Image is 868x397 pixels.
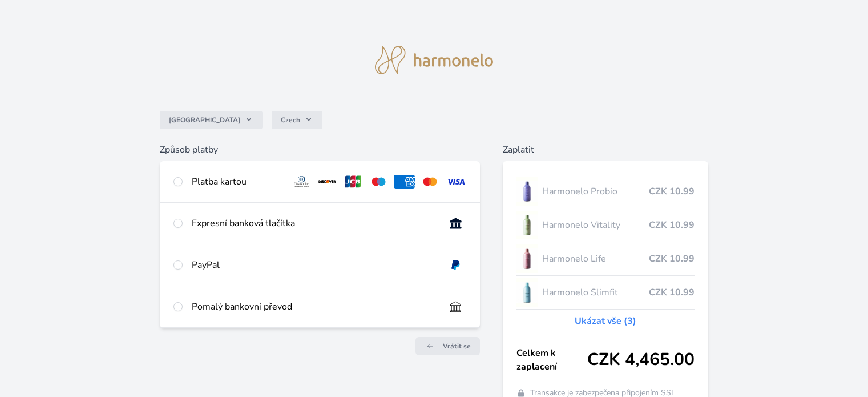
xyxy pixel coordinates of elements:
img: maestro.svg [368,175,389,189]
button: [GEOGRAPHIC_DATA] [160,111,263,129]
span: Harmonelo Vitality [542,218,648,232]
span: CZK 10.99 [649,218,695,232]
a: Ukázat vše (3) [575,314,636,328]
img: amex.svg [394,175,415,189]
div: Pomalý bankovní převod [192,300,435,314]
img: CLEAN_LIFE_se_stinem_x-lo.jpg [516,244,538,273]
img: diners.svg [291,175,312,189]
img: jcb.svg [342,175,364,189]
img: SLIMFIT_se_stinem_x-lo.jpg [516,278,538,307]
span: CZK 10.99 [649,286,695,299]
h6: Zaplatit [503,143,708,157]
div: Expresní banková tlačítka [192,216,435,230]
span: Harmonelo Slimfit [542,286,648,299]
span: Czech [281,115,300,125]
span: Harmonelo Probio [542,185,648,198]
span: CZK 4,465.00 [587,350,695,370]
span: Vrátit se [443,342,471,351]
a: Vrátit se [415,337,480,355]
img: logo.svg [375,46,494,74]
h6: Způsob platby [160,143,479,157]
img: bankTransfer_IBAN.svg [445,300,466,314]
div: Platba kartou [192,175,282,189]
span: CZK 10.99 [649,185,695,198]
img: onlineBanking_CZ.svg [445,216,466,230]
span: [GEOGRAPHIC_DATA] [169,115,240,125]
span: Harmonelo Life [542,252,648,266]
span: Celkem k zaplacení [516,346,587,374]
img: visa.svg [445,175,466,189]
img: CLEAN_PROBIO_se_stinem_x-lo.jpg [516,177,538,206]
img: paypal.svg [445,258,466,272]
div: PayPal [192,258,435,272]
span: CZK 10.99 [649,252,695,266]
button: Czech [272,111,322,129]
img: mc.svg [419,175,441,189]
img: discover.svg [317,175,338,189]
img: CLEAN_VITALITY_se_stinem_x-lo.jpg [516,211,538,239]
